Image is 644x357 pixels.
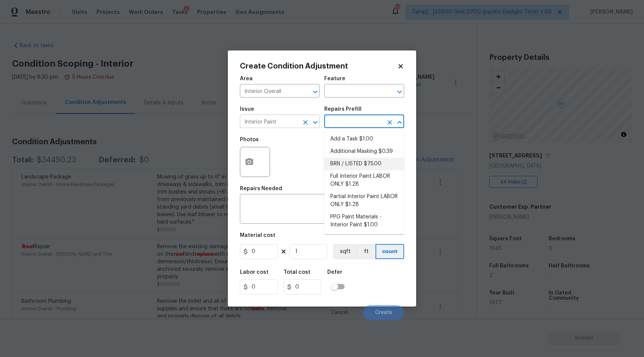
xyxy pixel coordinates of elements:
[357,244,375,259] button: ft
[394,87,405,97] button: Open
[240,107,254,112] h5: Issue
[324,170,404,191] li: Full Interior Paint LABOR ONLY $1.28
[240,233,275,238] h5: Material cost
[363,305,404,320] button: Create
[385,117,395,128] button: Clear
[240,63,397,70] h2: Create Condition Adjustment
[324,211,404,231] li: PPG Paint Materials - Interior Paint $1.00
[240,186,282,191] h5: Repairs Needed
[375,244,404,259] button: count
[331,310,348,316] span: Cancel
[310,87,320,97] button: Open
[300,117,311,128] button: Clear
[333,244,357,259] button: sqft
[324,133,404,145] li: Add a Task $1.00
[394,117,405,128] button: Close
[324,145,404,158] li: Additional Masking $0.39
[327,270,342,275] h5: Defer
[324,107,362,112] h5: Repairs Prefill
[240,76,253,81] h5: Area
[324,76,345,81] h5: Feature
[240,270,269,275] h5: Labor cost
[319,305,360,320] button: Cancel
[284,270,310,275] h5: Total cost
[310,117,320,128] button: Open
[240,137,259,142] h5: Photos
[324,158,404,170] li: BRN / LISTED $75.00
[324,191,404,211] li: Partial Interior Paint LABOR ONLY $1.28
[375,310,392,316] span: Create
